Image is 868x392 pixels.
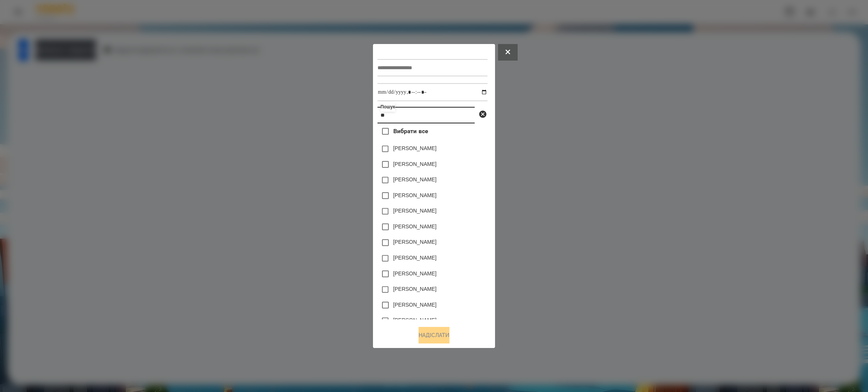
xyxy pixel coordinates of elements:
[393,176,437,183] label: [PERSON_NAME]
[393,301,437,308] label: [PERSON_NAME]
[393,127,428,136] span: Вибрати все
[393,223,437,230] label: [PERSON_NAME]
[393,144,437,152] label: [PERSON_NAME]
[393,238,437,246] label: [PERSON_NAME]
[393,191,437,199] label: [PERSON_NAME]
[393,270,437,277] label: [PERSON_NAME]
[393,160,437,168] label: [PERSON_NAME]
[393,207,437,214] label: [PERSON_NAME]
[393,254,437,261] label: [PERSON_NAME]
[393,316,437,324] label: [PERSON_NAME]
[381,102,395,112] label: Пошук
[419,327,449,343] button: Надіслати
[393,285,437,293] label: [PERSON_NAME]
